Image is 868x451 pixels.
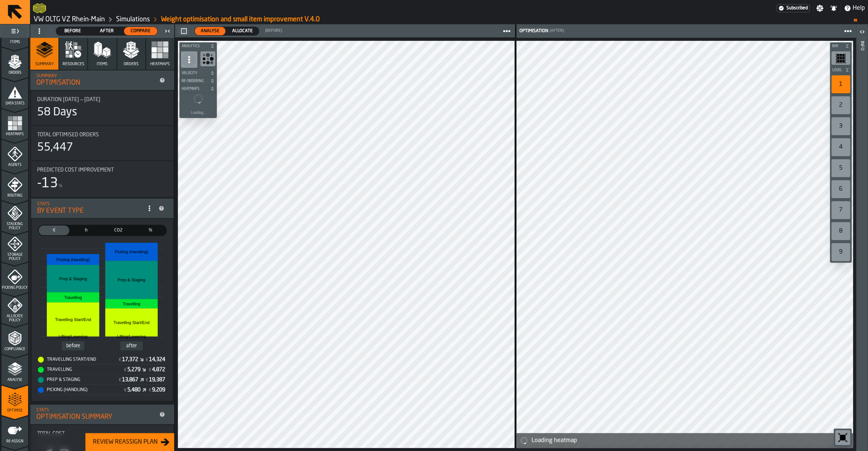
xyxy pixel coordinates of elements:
[124,27,157,35] div: thumb
[827,4,840,12] label: button-toggle-Notifications
[191,111,205,115] div: Loading...
[149,367,151,373] span: €
[37,176,58,191] div: -13
[857,26,867,39] label: button-toggle-Open
[122,377,138,383] div: Stat Value
[1,409,28,413] span: Optimise
[1,102,28,106] span: Data Stats
[830,50,852,66] div: button-toolbar-undefined
[841,4,868,13] label: button-toggle-Help
[776,4,810,12] a: link-to-/wh/i/44979e6c-6f66-405e-9874-c1e29f02a54a/settings/billing
[122,357,138,363] div: Stat Value
[32,219,173,401] div: stat-
[830,95,852,116] div: button-toolbar-undefined
[179,42,217,50] button: button-
[33,1,46,15] a: logo-header
[37,106,77,119] div: 58 Days
[1,293,28,323] li: menu Allocate Policy
[1,222,28,230] span: Stacking Policy
[1,139,28,169] li: menu Agents
[103,225,134,235] div: thumb
[859,39,865,449] div: Info
[831,75,850,93] div: 1
[150,62,170,67] span: Heatmaps
[38,357,118,363] div: Travelling Start/End
[36,73,156,79] div: Summary
[1,347,28,351] span: Compliance
[56,27,89,35] div: thumb
[85,433,174,451] button: button-Review Reassign Plan
[1,163,28,167] span: Agents
[38,367,123,373] div: Travelling
[831,138,850,156] div: 4
[119,378,121,383] span: €
[66,343,80,348] text: before
[837,432,849,444] svg: Reset zoom and position
[126,343,137,348] text: after
[149,377,165,383] div: Stat Value
[137,227,164,234] span: %
[90,438,161,447] div: Review Reassign Plan
[63,62,84,67] span: Resources
[518,28,548,34] div: Optimisation
[37,431,167,437] div: Title
[37,132,99,138] span: Total Optimised Orders
[93,28,121,34] span: After
[179,77,217,85] button: button-
[40,227,68,234] span: €
[39,225,69,235] div: thumb
[35,62,54,67] span: Summary
[31,91,173,125] div: stat-Duration 5/31/2025 — 8/7/2025
[38,377,118,383] div: Prep & Staging
[135,225,166,235] div: thumb
[198,28,222,34] span: Analyse
[1,109,28,139] li: menu Heatmaps
[97,62,107,67] span: Items
[1,16,28,46] li: menu Items
[1,262,28,292] li: menu Picking Policy
[56,27,90,36] label: button-switch-multi-Before
[1,231,28,261] li: menu Storage Policy
[853,4,865,13] span: Help
[830,158,852,179] div: button-toolbar-undefined
[38,225,70,236] label: button-switch-multi-Cost
[178,27,190,36] button: button-
[1,253,28,261] span: Storage Policy
[37,141,73,154] div: 55,447
[516,433,853,448] div: alert-Loading heatmap
[124,367,127,373] span: €
[202,53,214,65] svg: Show Congestion
[830,242,852,263] div: button-toolbar-undefined
[37,167,167,173] div: Title
[229,28,256,34] span: Allocate
[124,62,139,67] span: Orders
[1,439,28,444] span: Re-assign
[831,222,850,240] div: 8
[31,126,173,160] div: stat-Total Optimised Orders
[149,388,151,393] span: €
[180,71,209,75] span: Velocity
[1,286,28,290] span: Picking Policy
[124,388,127,393] span: €
[90,27,124,35] div: thumb
[199,50,217,69] div: button-toolbar-undefined
[1,170,28,200] li: menu Routing
[830,42,852,50] button: button-
[180,44,209,48] span: Analytics
[179,69,217,77] button: button-
[37,132,167,138] div: Title
[37,167,114,173] span: Predicted Cost Improvement
[90,27,124,36] label: button-switch-multi-After
[1,40,28,44] span: Items
[102,225,134,236] label: button-switch-multi-CO2
[119,357,121,363] span: €
[104,227,132,234] span: CO2
[37,207,143,215] div: By event type
[71,225,101,235] div: thumb
[834,429,852,447] div: button-toolbar-undefined
[195,27,225,35] div: thumb
[830,137,852,158] div: button-toolbar-undefined
[179,85,217,93] button: button-
[36,79,156,87] div: Optimisation
[127,387,140,393] div: Stat Value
